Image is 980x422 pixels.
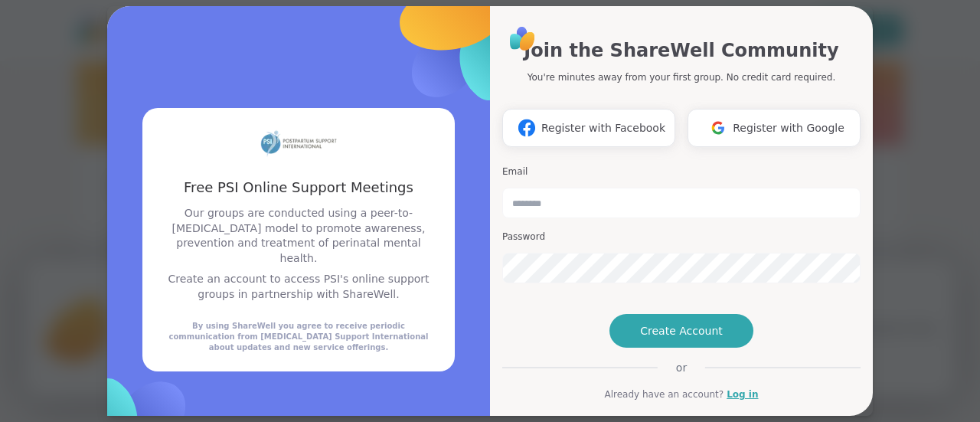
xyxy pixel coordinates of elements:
[704,113,733,142] img: ShareWell Logomark
[658,360,705,375] span: or
[733,120,844,136] span: Register with Google
[727,388,758,401] a: Log in
[512,113,541,142] img: ShareWell Logomark
[161,321,436,353] div: By using ShareWell you agree to receive periodic communication from [MEDICAL_DATA] Support Intern...
[688,109,861,147] button: Register with Google
[640,323,723,339] span: Create Account
[541,120,665,136] span: Register with Facebook
[502,165,861,178] h3: Email
[161,272,436,302] p: Create an account to access PSI's online support groups in partnership with ShareWell.
[260,126,337,159] img: partner logo
[505,21,540,56] img: ShareWell Logo
[502,231,861,244] h3: Password
[161,206,436,266] p: Our groups are conducted using a peer-to-[MEDICAL_DATA] model to promote awareness, prevention an...
[609,314,753,348] button: Create Account
[161,178,436,197] h3: Free PSI Online Support Meetings
[524,37,838,64] h1: Join the ShareWell Community
[528,70,835,84] p: You're minutes away from your first group. No credit card required.
[604,388,724,401] span: Already have an account?
[502,109,675,147] button: Register with Facebook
